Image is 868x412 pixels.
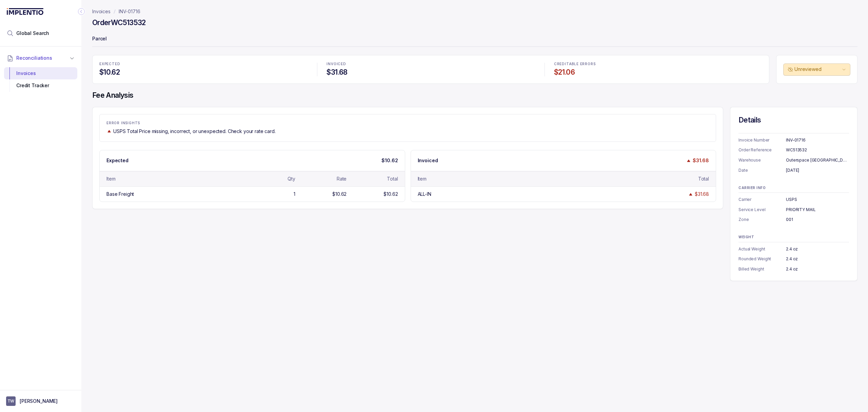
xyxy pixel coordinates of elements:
[119,8,140,15] a: INV-01716
[16,55,52,61] span: Reconciliations
[786,256,849,262] div: 2.4 oz
[337,175,347,182] div: Rate
[92,8,140,15] nav: breadcrumb
[783,63,850,76] button: Unreviewed
[106,121,709,125] p: ERROR INSIGHTS
[9,79,72,92] div: Credit Tracker
[786,246,849,252] div: 2.4 oz
[738,235,849,239] p: WEIGHT
[786,266,849,273] div: 2.4 oz
[99,68,308,77] h4: $10.62
[738,256,786,262] p: Rounded Weight
[786,137,849,144] div: INV-01716
[106,157,129,164] p: Expected
[92,18,146,27] h4: Order WC513532
[738,216,786,223] p: Zone
[418,175,427,182] div: Item
[383,191,398,198] div: $10.62
[77,7,85,16] div: Collapse Icon
[738,137,786,144] p: Invoice Number
[387,175,398,182] div: Total
[786,216,849,223] div: 001
[786,196,849,203] div: USPS
[738,246,786,252] p: Actual Weight
[6,396,75,406] button: User initials[PERSON_NAME]
[106,129,112,134] img: trend image
[738,206,786,213] p: Service Level
[554,62,762,66] p: CREDITABLE ERRORS
[4,66,77,93] div: Reconciliations
[327,68,535,77] h4: $31.68
[332,191,347,198] div: $10.62
[92,91,857,100] h4: Fee Analysis
[418,157,438,164] p: Invoiced
[418,191,431,198] div: ALL-IN
[9,67,72,79] div: Invoices
[794,66,841,73] p: Unreviewed
[738,157,786,164] p: Warehouse
[688,192,693,197] img: trend image
[786,206,849,213] div: PRIORITY MAIL
[327,62,535,66] p: INVOICED
[786,147,849,153] div: WC513532
[738,266,786,273] p: Billed Weight
[20,398,58,405] p: [PERSON_NAME]
[92,33,857,46] p: Parcel
[92,8,111,15] a: Invoices
[4,51,77,65] button: Reconciliations
[106,191,134,198] div: Base Freight
[99,62,308,66] p: EXPECTED
[693,157,709,164] p: $31.68
[738,167,786,174] p: Date
[686,158,691,163] img: trend image
[106,175,115,182] div: Item
[288,175,295,182] div: Qty
[381,157,398,164] p: $10.62
[786,167,849,174] div: [DATE]
[738,147,786,153] p: Order Reference
[554,68,762,77] h4: $21.06
[294,191,295,198] div: 1
[786,157,849,164] div: Outerspace [GEOGRAPHIC_DATA]
[698,175,709,182] div: Total
[738,196,786,203] p: Carrier
[738,115,849,125] h4: Details
[738,186,849,190] p: CARRIER INFO
[16,30,49,37] span: Global Search
[113,128,276,135] p: USPS Total Price missing, incorrect, or unexpected. Check your rate card.
[6,396,16,406] span: User initials
[695,191,709,198] div: $31.68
